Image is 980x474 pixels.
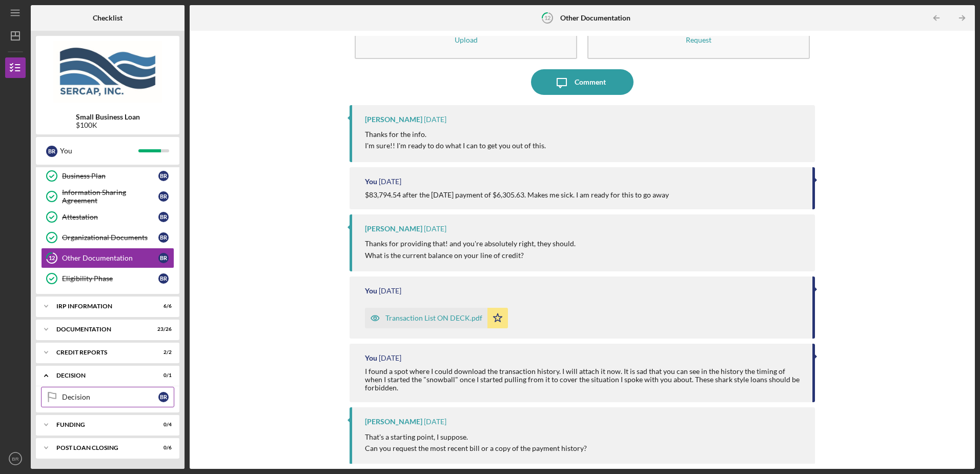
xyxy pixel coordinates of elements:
b: Small Business Loan [76,113,140,121]
div: [PERSON_NAME] [365,418,422,426]
div: Other Documentation [62,254,158,262]
a: Eligibility PhaseBR [41,268,174,289]
time: 2025-07-31 19:20 [379,287,401,295]
div: POST LOAN CLOSING [56,445,146,451]
a: Organizational DocumentsBR [41,227,174,248]
div: B R [158,232,169,243]
div: B R [158,273,169,284]
time: 2025-07-31 18:59 [424,418,446,426]
div: You [365,177,377,186]
div: IRP Information [56,303,146,309]
div: B R [158,392,169,402]
a: Information Sharing AgreementBR [41,186,174,207]
div: Business Plan [62,172,158,180]
div: You [365,287,377,295]
p: Thanks for the info. [365,129,546,140]
time: 2025-07-31 19:25 [424,225,446,233]
a: Business PlanBR [41,166,174,186]
div: $83,794.54 after the [DATE] payment of $6,305.63. Makes me sick. I am ready for this to go away [365,191,669,199]
a: AttestationBR [41,207,174,227]
div: Request [686,36,711,44]
div: 23 / 26 [153,326,172,332]
tspan: 12 [49,255,55,262]
img: Product logo [36,41,179,103]
div: [PERSON_NAME] [365,115,422,124]
p: Thanks for providing that! and you're absolutely right, they should. [365,238,576,249]
div: Funding [56,422,146,428]
div: 0 / 1 [153,372,172,379]
p: I'm sure!! I'm ready to do what I can to get you out of this. [365,140,546,151]
div: I found a spot where I could download the transaction history. I will attach it now. It is sad th... [365,367,802,392]
b: Other Documentation [560,14,630,22]
div: [PERSON_NAME] [365,225,422,233]
div: Decision [56,372,146,379]
div: 2 / 2 [153,349,172,355]
div: credit reports [56,349,146,355]
time: 2025-07-31 19:20 [379,354,401,362]
div: Attestation [62,213,158,221]
button: Comment [531,69,634,95]
div: Transaction List ON DECK.pdf [385,314,482,322]
div: B R [46,146,57,157]
tspan: 12 [544,14,550,21]
div: Documentation [56,326,146,332]
div: Comment [575,69,606,95]
div: B R [158,171,169,181]
button: BR [5,448,26,469]
p: What is the current balance on your line of credit? [365,250,576,261]
div: Decision [62,393,158,401]
p: Can you request the most recent bill or a copy of the payment history? [365,443,587,454]
b: Checklist [93,14,122,22]
p: That's a starting point, I suppose. [365,431,587,443]
text: BR [12,456,18,462]
button: Transaction List ON DECK.pdf [365,308,508,328]
div: 6 / 6 [153,303,172,309]
div: B R [158,253,169,263]
div: Eligibility Phase [62,274,158,283]
time: 2025-07-31 19:44 [424,115,446,124]
time: 2025-07-31 19:34 [379,177,401,186]
div: 0 / 6 [153,445,172,451]
a: 12Other DocumentationBR [41,248,174,268]
div: Organizational Documents [62,233,158,242]
div: Upload [455,36,478,44]
div: $100K [76,121,140,129]
div: B R [158,191,169,202]
div: You [365,354,377,362]
div: You [60,142,138,160]
div: 0 / 4 [153,422,172,428]
a: DecisionBR [41,387,174,407]
div: Information Sharing Agreement [62,188,158,205]
div: B R [158,212,169,222]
